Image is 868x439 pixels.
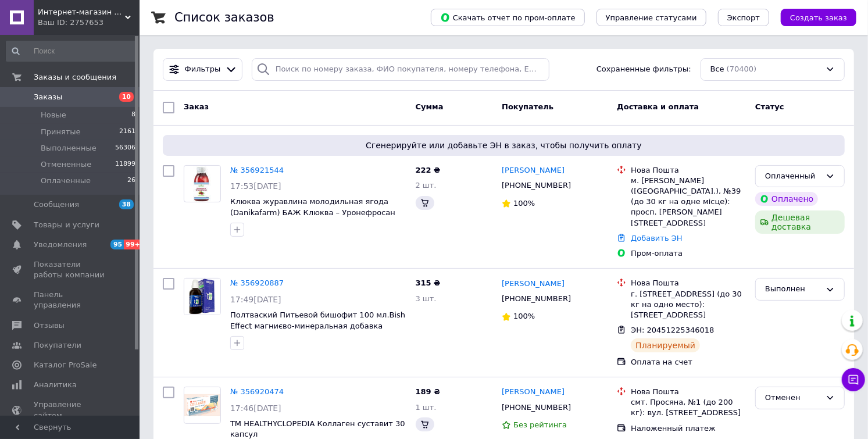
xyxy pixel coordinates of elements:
a: Фото товару [184,165,221,202]
span: Товары и услуги [34,220,99,230]
a: [PERSON_NAME] [502,279,565,290]
span: Доставка и оплата [617,102,699,111]
span: Сообщения [34,199,79,210]
span: Отмененные [41,159,91,170]
span: 11899 [115,159,135,170]
span: 3 шт. [416,294,437,303]
h1: Список заказов [174,10,274,24]
span: Уведомления [34,240,87,250]
span: Без рейтинга [513,420,567,429]
button: Управление статусами [596,9,706,26]
img: Фото товару [184,279,220,315]
div: Наложенный платеж [631,423,746,434]
span: 56306 [115,143,135,154]
a: Клюква журавлина молодильная ягода (Danikafarm) БАЖ Клюква – Уронефросан (почечный) 100мл [230,197,395,227]
a: Фото товару [184,387,221,424]
a: Добавить ЭН [631,234,682,242]
span: 189 ₴ [416,387,441,396]
a: № 356920887 [230,279,284,287]
span: Выполненные [41,143,97,154]
div: Дешевая доставка [755,210,845,234]
button: Создать заказ [781,9,856,26]
span: Новые [41,110,66,120]
div: смт. Просяна, №1 (до 200 кг): вул. [STREET_ADDRESS] [631,397,746,418]
span: Управление сайтом [34,399,108,420]
span: Принятые [41,127,81,137]
a: Создать заказ [769,13,856,22]
span: Покупатель [502,102,553,111]
span: 8 [131,110,135,120]
button: Экспорт [718,9,769,26]
a: ТМ HEALTHYCLOPEDIA Коллаген суставит 30 капсул [230,419,405,439]
span: Статус [755,102,784,111]
span: Сгенерируйте или добавьте ЭН в заказ, чтобы получить оплату [167,140,840,151]
a: [PERSON_NAME] [502,165,565,176]
span: 100% [513,312,535,320]
span: ЭН: 20451225346018 [631,326,714,334]
span: Фильтры [185,64,221,75]
span: Создать заказ [790,13,847,22]
span: Показатели работы компании [34,259,108,280]
div: Планируемый [631,338,700,352]
span: Скачать отчет по пром-оплате [440,12,576,23]
a: № 356921544 [230,166,284,174]
span: Отзывы [34,320,65,331]
input: Поиск по номеру заказа, ФИО покупателя, номеру телефона, Email, номеру накладной [252,58,549,81]
span: 100% [513,199,535,208]
span: Каталог ProSale [34,360,97,370]
a: [PERSON_NAME] [502,387,565,398]
span: Заказы и сообщения [34,72,116,83]
span: Оплаченные [41,176,91,186]
span: 17:46[DATE] [230,404,281,413]
span: 222 ₴ [416,166,441,174]
button: Скачать отчет по пром-оплате [431,9,585,26]
span: Сохраненные фильтры: [596,64,691,75]
span: 17:49[DATE] [230,295,281,304]
span: Покупатели [34,340,81,351]
span: Все [710,64,724,75]
span: Экспорт [727,13,760,22]
span: Интернет-магазин Клуб "Поддержка" [38,7,125,17]
span: 315 ₴ [416,279,441,287]
span: 10 [119,92,134,102]
div: [PHONE_NUMBER] [499,400,573,415]
input: Поиск [6,41,137,62]
div: Оплата на счет [631,357,746,367]
span: Управление статусами [606,13,697,22]
img: Фото товару [190,166,214,202]
span: 99+ [124,240,143,249]
div: Пром-оплата [631,248,746,259]
span: 2 шт. [416,181,437,190]
div: Выполнен [765,283,821,295]
div: Нова Пошта [631,278,746,288]
div: Оплачено [755,192,818,206]
div: м. [PERSON_NAME] ([GEOGRAPHIC_DATA].), №39 (до 30 кг на одне місце): просп. [PERSON_NAME][STREET_... [631,176,746,229]
div: Оплаченный [765,170,821,183]
div: [PHONE_NUMBER] [499,291,573,306]
a: Полтваский Питьевой бишофит 100 мл.Bish Effect магниєво-минеральная добавка [230,310,405,330]
span: 1 шт. [416,403,437,412]
div: [PHONE_NUMBER] [499,178,573,193]
span: Заказы [34,92,62,102]
button: Чат с покупателем [842,368,865,391]
div: Нова Пошта [631,387,746,397]
div: г. [STREET_ADDRESS] (до 30 кг на одно место): [STREET_ADDRESS] [631,289,746,321]
span: (70400) [727,65,757,73]
span: 95 [110,240,124,249]
div: Отменен [765,392,821,404]
img: Фото товару [184,387,220,423]
span: Сумма [416,102,444,111]
a: № 356920474 [230,387,284,396]
span: Заказ [184,102,209,111]
span: Панель управления [34,290,108,310]
div: Нова Пошта [631,165,746,176]
span: Аналитика [34,380,77,390]
div: Ваш ID: 2757653 [38,17,140,28]
span: 2161 [119,127,135,137]
span: 26 [127,176,135,186]
a: Фото товару [184,278,221,315]
span: 38 [119,199,134,209]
